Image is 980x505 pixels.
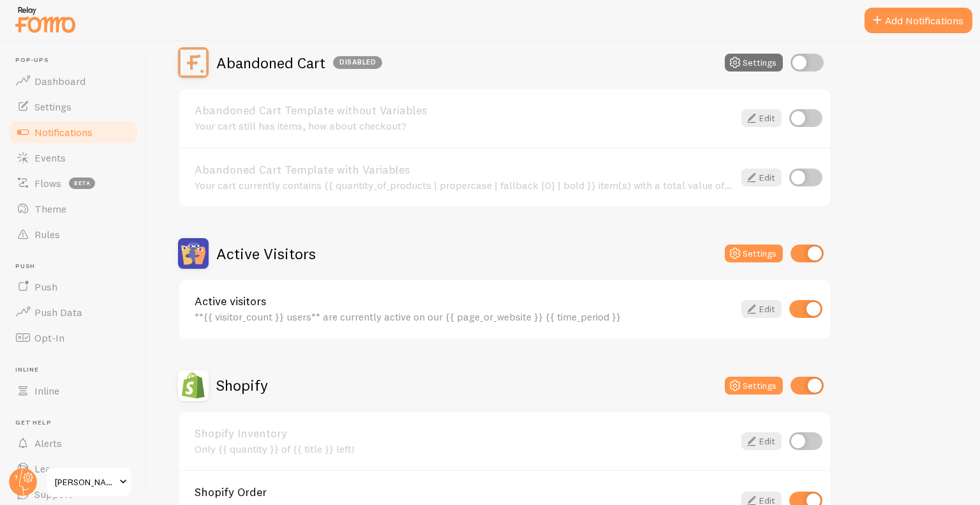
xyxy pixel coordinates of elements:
span: Pop-ups [15,56,139,64]
div: Your cart still has items, how about checkout? [195,120,734,132]
a: Edit [741,169,782,186]
button: Settings [725,377,783,395]
a: Events [8,145,139,170]
button: Settings [725,54,783,72]
span: Inline [15,366,139,374]
span: Notifications [34,126,93,139]
h2: Active Visitors [216,244,316,264]
span: Events [34,151,66,164]
span: Dashboard [34,75,85,87]
img: fomo-relay-logo-orange.svg [13,3,77,36]
span: Push Data [34,306,82,319]
a: Abandoned Cart Template without Variables [195,105,734,116]
div: **{{ visitor_count }} users** are currently active on our {{ page_or_website }} {{ time_period }} [195,311,734,322]
a: Edit [741,432,782,450]
a: [PERSON_NAME]’s Treasures15 [46,467,132,497]
a: Alerts [8,430,139,456]
span: Alerts [34,437,62,449]
button: Settings [725,245,783,262]
span: Settings [34,100,71,113]
span: [PERSON_NAME]’s Treasures15 [55,474,115,490]
span: beta [69,177,95,189]
a: Push Data [8,299,139,325]
span: Push [34,280,57,293]
a: Flows beta [8,170,139,196]
span: Get Help [15,419,139,427]
span: Push [15,262,139,271]
span: Opt-In [34,331,64,344]
a: Abandoned Cart Template with Variables [195,164,734,176]
a: Notifications [8,119,139,145]
h2: Shopify [216,375,268,395]
a: Edit [741,109,782,127]
a: Learn [8,456,139,481]
a: Rules [8,222,139,247]
div: Disabled [333,56,382,69]
img: Abandoned Cart [178,47,209,78]
span: Rules [34,228,60,241]
span: Flows [34,177,61,190]
a: Edit [741,300,782,318]
a: Push [8,274,139,299]
a: Dashboard [8,68,139,94]
div: Your cart currently contains {{ quantity_of_products | propercase | fallback [0] | bold }} item(s... [195,179,734,191]
span: Inline [34,384,59,397]
span: Learn [34,462,61,475]
a: Theme [8,196,139,222]
a: Inline [8,378,139,403]
h2: Abandoned Cart [216,53,382,73]
img: Shopify [178,370,209,401]
a: Shopify Inventory [195,428,734,439]
a: Active visitors [195,296,734,307]
span: Theme [34,202,66,215]
a: Shopify Order [195,486,734,498]
img: Active Visitors [178,238,209,269]
a: Opt-In [8,325,139,350]
a: Settings [8,94,139,119]
div: Only {{ quantity }} of {{ title }} left! [195,443,734,455]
